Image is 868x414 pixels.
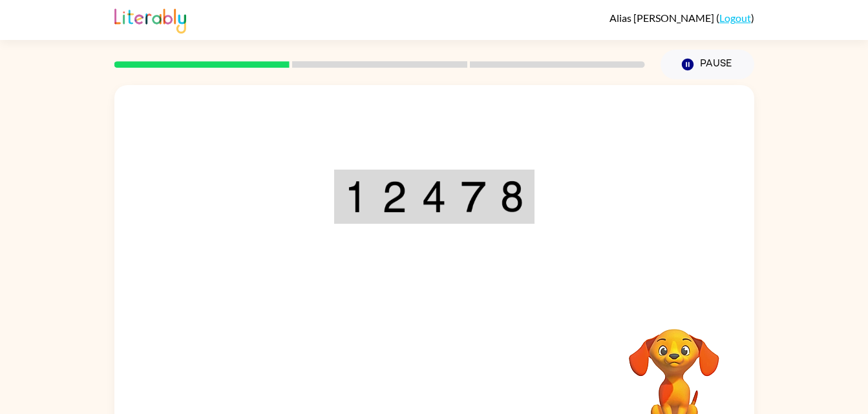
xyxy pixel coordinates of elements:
div: ( ) [609,12,754,24]
img: 7 [461,181,485,213]
img: 1 [344,181,368,213]
img: 2 [382,181,407,213]
span: Alias [PERSON_NAME] [609,12,716,24]
a: Logout [719,12,751,24]
img: Literably [114,5,186,34]
img: 4 [421,181,446,213]
button: Pause [661,50,754,79]
img: 8 [500,181,524,213]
